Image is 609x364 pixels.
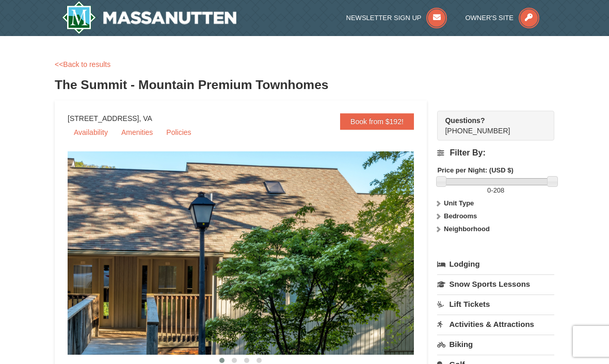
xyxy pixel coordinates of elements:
span: 0 [487,186,491,194]
a: Owner's Site [465,14,539,22]
strong: Price per Night: (USD $) [437,166,513,174]
a: Biking [437,335,554,354]
a: Lodging [437,255,554,273]
a: Snow Sports Lessons [437,274,554,293]
h3: The Summit - Mountain Premium Townhomes [55,75,554,95]
a: Newsletter Sign Up [346,14,447,22]
label: - [437,185,554,196]
span: Newsletter Sign Up [346,14,422,22]
strong: Neighborhood [444,225,490,233]
a: Activities & Attractions [437,315,554,334]
strong: Bedrooms [444,212,477,220]
strong: Questions? [445,116,485,125]
span: Owner's Site [465,14,514,22]
h4: Filter By: [437,148,554,158]
a: <<Back to results [55,60,110,68]
strong: Unit Type [444,199,474,207]
a: Policies [160,125,197,140]
img: 19219034-1-0eee7e00.jpg [68,151,440,355]
a: Lift Tickets [437,294,554,314]
a: Amenities [115,125,159,140]
a: Massanutten Resort [62,1,236,34]
a: Availability [68,125,114,140]
a: Book from $192! [340,113,414,130]
img: Massanutten Resort Logo [62,1,236,34]
span: [PHONE_NUMBER] [445,115,536,135]
span: 208 [493,186,505,194]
